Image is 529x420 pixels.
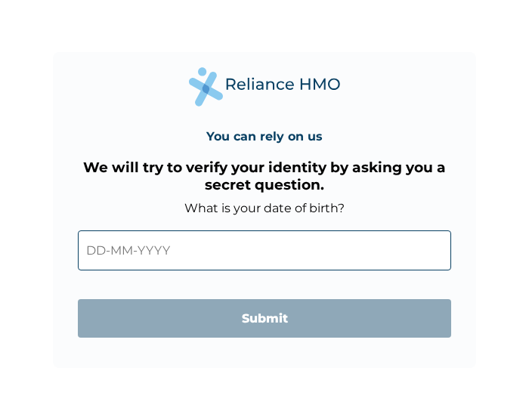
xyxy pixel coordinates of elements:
[78,230,451,270] input: DD-MM-YYYY
[78,159,451,193] h3: We will try to verify your identity by asking you a secret question.
[206,129,323,144] h4: You can rely on us
[184,201,345,215] label: What is your date of birth?
[189,67,340,106] img: Reliance Health's Logo
[78,299,451,338] input: Submit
